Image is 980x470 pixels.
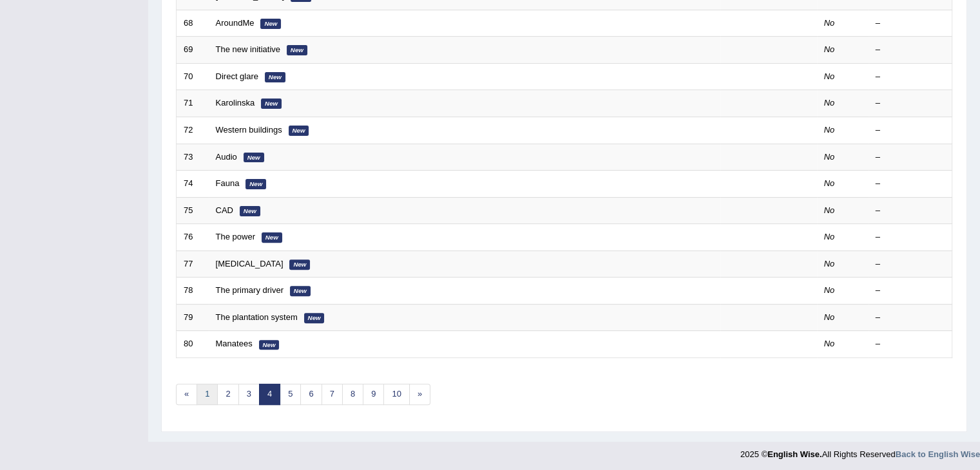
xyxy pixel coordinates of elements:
div: – [876,17,945,30]
em: No [824,152,835,162]
a: The plantation system [216,312,298,322]
em: No [824,259,835,268]
td: 74 [177,171,209,198]
em: New [289,126,309,136]
div: – [876,231,945,243]
a: Audio [216,152,237,162]
em: New [289,259,310,270]
div: – [876,258,945,270]
em: No [824,339,835,348]
em: New [304,313,325,323]
a: [MEDICAL_DATA] [216,259,283,268]
a: 2 [217,384,238,405]
a: Back to English Wise [896,449,980,459]
td: 72 [177,117,209,144]
a: 3 [238,384,260,405]
em: New [290,286,311,296]
a: Western buildings [216,125,282,135]
em: No [824,44,835,54]
a: 10 [383,384,409,405]
a: 7 [322,384,343,405]
em: New [262,232,282,243]
a: 1 [197,384,218,405]
em: New [259,340,280,350]
em: No [824,71,835,81]
em: No [824,125,835,135]
a: Manatees [216,339,253,348]
a: The new initiative [216,44,280,54]
em: No [824,312,835,322]
em: New [260,19,281,29]
td: 68 [177,10,209,37]
div: – [876,151,945,164]
td: 78 [177,277,209,305]
a: 5 [280,384,301,405]
em: New [245,179,266,189]
a: CAD [216,205,233,215]
div: 2025 © All Rights Reserved [740,442,980,460]
a: Direct glare [216,71,258,81]
td: 80 [177,331,209,358]
em: New [287,45,307,55]
em: No [824,285,835,295]
a: The power [216,232,255,241]
a: 9 [363,384,384,405]
a: 8 [342,384,363,405]
a: » [409,384,430,405]
a: AroundMe [216,18,255,28]
a: « [176,384,197,405]
em: No [824,232,835,241]
em: No [824,178,835,188]
em: New [244,153,264,163]
div: – [876,338,945,350]
em: New [265,72,285,82]
em: No [824,98,835,108]
div: – [876,71,945,83]
a: 6 [300,384,322,405]
a: Karolinska [216,98,255,108]
td: 79 [177,304,209,331]
td: 71 [177,90,209,117]
a: Fauna [216,178,240,188]
td: 69 [177,37,209,64]
a: The primary driver [216,285,283,295]
div: – [876,97,945,109]
strong: English Wise. [767,449,821,459]
div: – [876,44,945,56]
td: 77 [177,250,209,277]
td: 75 [177,197,209,224]
td: 73 [177,144,209,171]
div: – [876,205,945,217]
td: 70 [177,63,209,90]
div: – [876,124,945,136]
em: New [261,99,282,109]
div: – [876,312,945,324]
em: New [240,206,260,216]
em: No [824,18,835,28]
a: 4 [259,384,280,405]
td: 76 [177,224,209,251]
div: – [876,285,945,297]
div: – [876,178,945,190]
em: No [824,205,835,215]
